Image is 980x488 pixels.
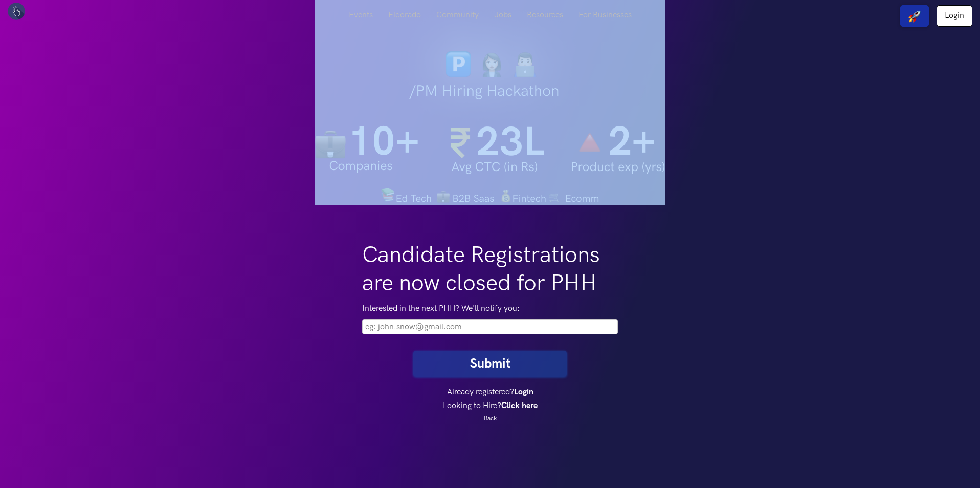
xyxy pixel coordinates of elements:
[8,3,25,20] img: UXHack logo
[362,303,618,315] label: Interested in the next PHH? We'll notify you:
[519,5,571,25] a: Resources
[484,415,497,422] a: Back
[362,401,618,411] h4: Looking to Hire?
[571,5,639,25] a: For Businesses
[514,387,533,397] a: Login
[362,241,618,298] h1: Candidate Registrations are now closed for PHH
[429,5,486,25] a: Community
[501,401,538,411] a: Click here
[381,5,429,25] a: Eldorado
[486,5,519,25] a: Jobs
[908,10,921,23] img: rocket
[413,351,567,377] button: Submit
[362,319,618,334] input: Please fill this field
[362,387,618,397] h4: Already registered?
[937,5,972,27] a: Login
[341,5,381,25] a: Events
